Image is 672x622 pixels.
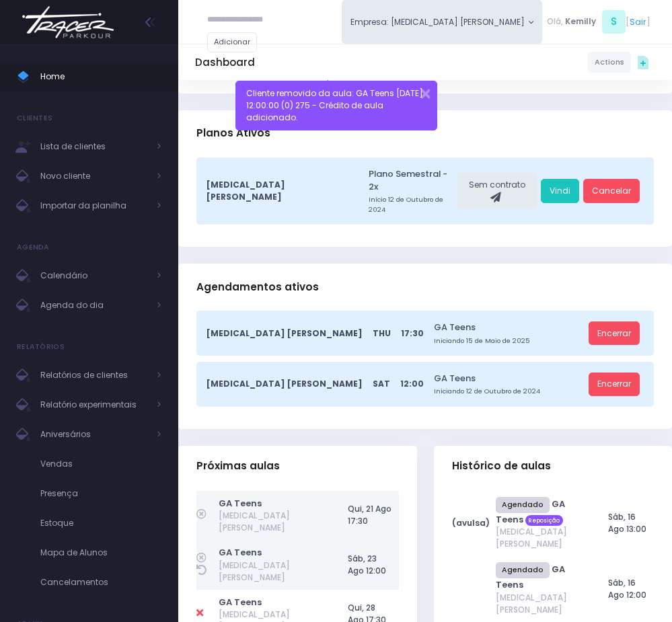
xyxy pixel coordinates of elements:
span: Relatório experimentais [40,396,148,414]
span: Vendas [40,455,161,473]
span: Cliente removido da aula: GA Teens [DATE] 12:00:00 (0) 275 - Crédito de aula adicionado. [246,87,423,123]
span: 17:30 [401,327,424,340]
span: Sat [373,378,390,390]
span: Qui, 21 Ago 17:30 [348,503,391,527]
small: Iniciando 12 de Outubro de 2024 [434,387,585,396]
span: Calendário [40,267,148,284]
span: Cancelamentos [40,574,161,591]
span: Relatórios de clientes [40,366,148,384]
h5: Dashboard [195,56,255,69]
span: S [602,10,626,34]
span: Kemilly [565,15,596,28]
span: Aniversários [40,426,148,443]
small: Início 12 de Outubro de 2024 [369,195,453,215]
span: Sáb, 16 Ago 12:00 [608,577,646,600]
a: GA Teens [219,546,262,559]
h4: Clientes [17,105,52,132]
span: Agendado [496,497,550,513]
span: Estoque [40,514,161,532]
span: [MEDICAL_DATA] [PERSON_NAME] [207,378,363,390]
a: GA Teens [219,497,262,510]
a: Vindi [541,179,579,203]
span: Olá, [547,15,563,28]
span: Home [40,68,161,85]
span: Presença [40,485,161,502]
span: [MEDICAL_DATA] [PERSON_NAME] [207,327,363,340]
span: Reposição [525,515,564,526]
span: Próximas aulas [196,460,280,472]
a: Encerrar [589,373,640,397]
div: [ ] [542,8,655,36]
a: Sair [630,15,646,28]
span: [MEDICAL_DATA] [PERSON_NAME] [207,179,348,203]
a: GA Teens [434,372,585,385]
a: Encerrar [589,321,640,346]
a: Adicionar [207,32,257,52]
span: Mapa de Alunos [40,544,161,561]
h3: Planos Ativos [196,114,270,153]
a: Plano Semestral - 2x [369,167,453,194]
h4: Agenda [17,234,50,261]
span: Agenda do dia [40,297,148,314]
span: 12:00 [400,378,424,390]
div: Sem contrato [457,173,537,209]
span: [MEDICAL_DATA] [PERSON_NAME] [219,559,324,584]
span: Sáb, 16 Ago 13:00 [608,511,646,535]
span: Lista de clientes [40,138,148,155]
span: [MEDICAL_DATA] [PERSON_NAME] [219,510,324,534]
small: Iniciando 15 de Maio de 2025 [434,336,585,346]
span: Histórico de aulas [452,460,551,472]
h4: Relatórios [17,334,65,360]
span: Sáb, 23 Ago 12:00 [348,553,386,576]
a: Cancelar [583,179,640,203]
span: [MEDICAL_DATA] [PERSON_NAME] [496,592,585,616]
span: [MEDICAL_DATA] [PERSON_NAME] [496,526,585,550]
span: Agendado [496,562,550,578]
a: Actions [588,52,631,72]
strong: (avulsa) [452,517,490,529]
span: Thu [373,327,391,340]
h3: Agendamentos ativos [196,268,319,307]
span: Novo cliente [40,167,148,185]
a: GA Teens [434,321,585,334]
a: GA Teens [219,596,262,609]
span: Importar da planilha [40,197,148,215]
